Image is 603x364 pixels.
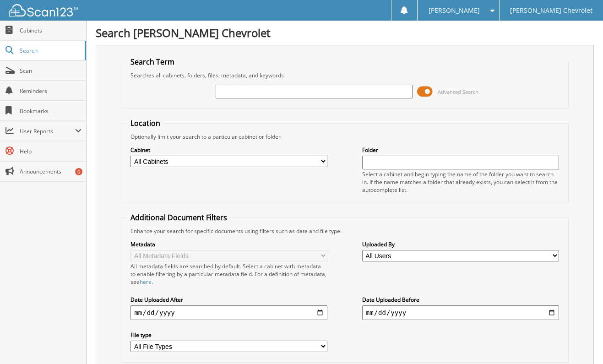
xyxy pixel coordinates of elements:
div: Select a cabinet and begin typing the name of the folder you want to search in. If the name match... [362,170,559,194]
span: Announcements [20,168,81,175]
label: Uploaded By [362,240,559,248]
span: Help [20,147,81,155]
span: Bookmarks [20,107,81,115]
span: Scan [20,67,81,75]
legend: Location [126,118,165,128]
label: Folder [362,146,559,154]
div: Optionally limit your search to a particular cabinet or folder [126,133,563,141]
h1: Search [PERSON_NAME] Chevrolet [96,25,594,40]
label: Cabinet [130,146,327,154]
label: File type [130,331,327,339]
label: Date Uploaded Before [362,296,559,304]
span: Search [20,47,80,54]
span: [PERSON_NAME] Chevrolet [510,8,592,13]
img: scan123-logo-white.svg [9,4,78,16]
div: Enhance your search for specific documents using filters such as date and file type. [126,227,563,235]
span: User Reports [20,127,75,135]
div: 6 [75,168,82,175]
span: Reminders [20,87,81,95]
span: Advanced Search [438,88,478,95]
span: [PERSON_NAME] [429,8,480,13]
iframe: Chat Widget [557,320,603,364]
a: here [140,278,152,286]
input: start [130,305,327,320]
input: end [362,305,559,320]
div: Searches all cabinets, folders, files, metadata, and keywords [126,71,563,79]
div: All metadata fields are searched by default. Select a cabinet with metadata to enable filtering b... [130,262,327,286]
legend: Additional Document Filters [126,212,232,223]
label: Metadata [130,240,327,248]
span: Cabinets [20,27,81,34]
legend: Search Term [126,57,179,67]
label: Date Uploaded After [130,296,327,304]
